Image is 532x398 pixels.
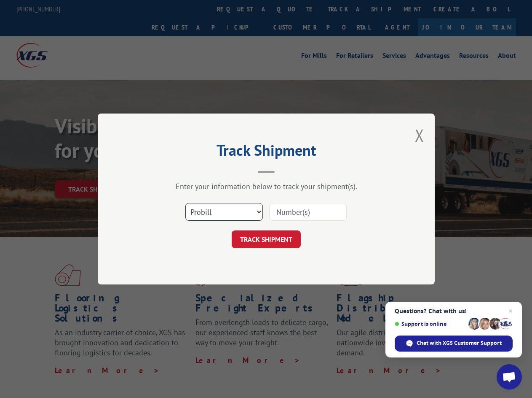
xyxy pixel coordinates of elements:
[395,321,465,327] span: Support is online
[505,306,516,316] span: Close chat
[395,336,513,352] div: Chat with XGS Customer Support
[269,203,347,221] input: Number(s)
[140,144,393,160] h2: Track Shipment
[417,339,502,347] span: Chat with XGS Customer Support
[140,181,393,191] div: Enter your information below to track your shipment(s).
[395,308,513,314] span: Questions? Chat with us!
[232,230,301,248] button: TRACK SHIPMENT
[415,124,424,146] button: Close modal
[497,364,522,390] div: Open chat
